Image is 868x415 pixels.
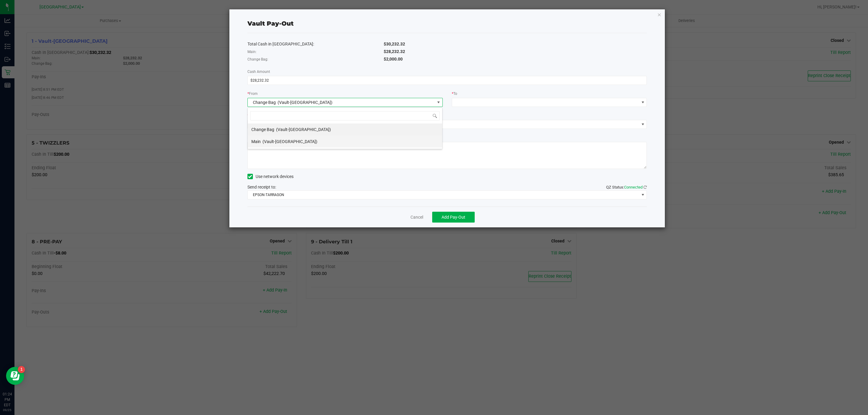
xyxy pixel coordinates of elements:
[18,366,25,373] iframe: Resource center unread badge
[6,367,24,385] iframe: Resource center
[276,127,331,132] span: (Vault-[GEOGRAPHIC_DATA])
[278,100,332,105] span: (Vault-[GEOGRAPHIC_DATA])
[384,49,405,54] span: $28,232.32
[452,91,457,96] label: To
[251,139,261,144] span: Main
[251,127,274,132] span: Change Bag
[247,91,258,96] label: From
[247,173,294,180] label: Use network devices
[263,139,317,144] span: (Vault-[GEOGRAPHIC_DATA])
[253,100,276,105] span: Change Bag
[248,191,639,199] span: EPSON-TARRAGON
[247,50,256,54] span: Main:
[384,57,403,61] span: $2,000.00
[247,57,268,61] span: Change Bag:
[442,215,465,220] span: Add Pay-Out
[410,214,423,220] a: Cancel
[247,42,314,46] span: Total Cash in [GEOGRAPHIC_DATA]:
[247,19,294,28] div: Vault Pay-Out
[432,212,475,223] button: Add Pay-Out
[384,42,405,46] span: $30,232.32
[624,185,643,189] span: Connected
[247,185,276,189] span: Send receipt to:
[606,185,647,189] span: QZ Status:
[247,70,270,74] span: Cash Amount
